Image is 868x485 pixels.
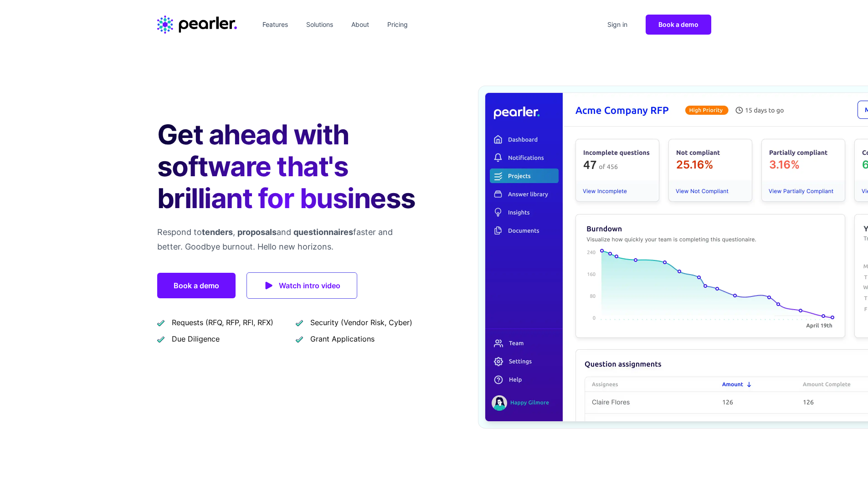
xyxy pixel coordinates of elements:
[296,335,303,343] img: checkmark
[604,17,631,32] a: Sign in
[157,15,237,34] a: Home
[384,17,411,32] a: Pricing
[157,118,420,214] h1: Get ahead with software that's brilliant for business
[658,20,699,28] span: Book a demo
[310,333,375,344] span: Grant Applications
[172,333,220,344] span: Due Diligence
[172,317,273,328] span: Requests (RFQ, RFP, RFI, RFX)
[247,272,357,299] a: Watch intro video
[279,279,340,292] span: Watch intro video
[296,319,303,327] img: checkmark
[310,317,412,328] span: Security (Vendor Risk, Cyber)
[157,335,164,343] img: checkmark
[157,225,420,254] p: Respond to , and faster and better. Goodbye burnout. Hello new horizons.
[646,15,711,35] a: Book a demo
[259,17,292,32] a: Features
[293,227,353,237] span: questionnaires
[237,227,277,237] span: proposals
[202,227,233,237] span: tenders
[157,319,164,327] img: checkmark
[157,273,236,298] a: Book a demo
[348,17,373,32] a: About
[303,17,337,32] a: Solutions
